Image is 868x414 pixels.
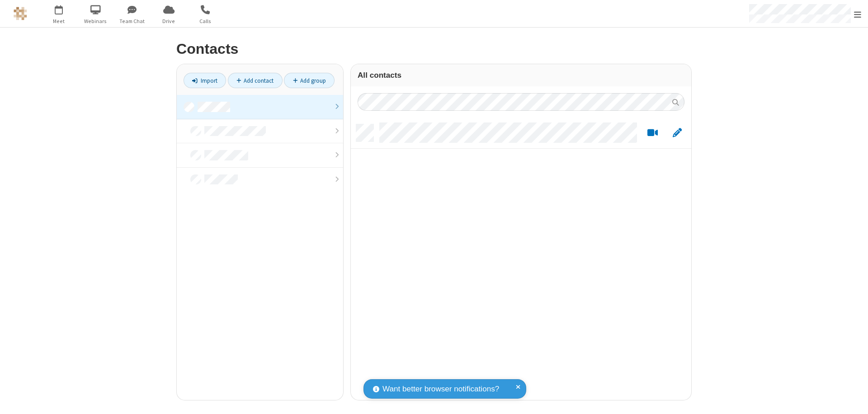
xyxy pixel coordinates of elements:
span: Webinars [79,17,113,25]
span: Meet [42,17,76,25]
span: Team Chat [115,17,149,25]
button: Start a video meeting [644,127,661,139]
span: Want better browser notifications? [382,383,499,395]
div: grid [351,118,691,400]
span: Drive [152,17,186,25]
a: Import [184,73,226,88]
a: Add group [284,73,335,88]
button: Edit [668,127,686,139]
span: Calls [189,17,222,25]
h2: Contacts [176,41,692,57]
img: QA Selenium DO NOT DELETE OR CHANGE [14,7,27,20]
a: Add contact [228,73,283,88]
h3: All contacts [358,71,684,80]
